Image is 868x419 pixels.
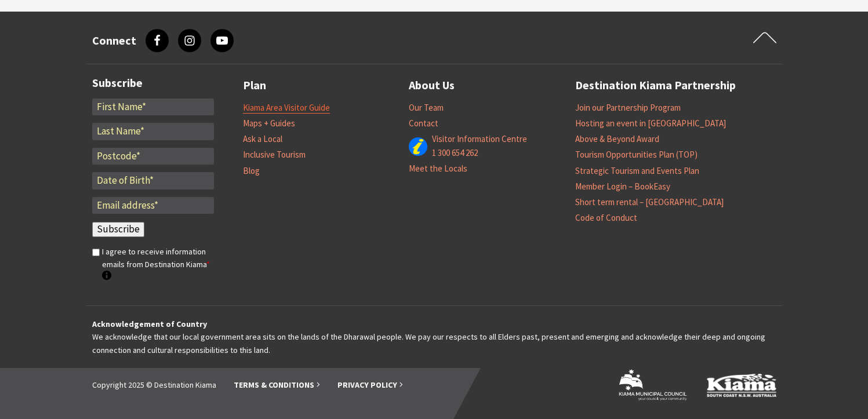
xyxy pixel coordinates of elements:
[575,102,681,114] a: Join our Partnership Program
[243,102,330,114] a: Kiama Area Visitor Guide
[243,133,282,145] a: Ask a Local
[575,118,726,129] a: Hosting an event in [GEOGRAPHIC_DATA]
[409,118,438,129] a: Contact
[575,133,659,145] a: Above & Beyond Award
[92,148,214,165] input: Postcode*
[92,34,136,48] h3: Connect
[575,196,724,224] a: Short term rental – [GEOGRAPHIC_DATA] Code of Conduct
[92,222,144,237] input: Subscribe
[575,76,736,95] a: Destination Kiama Partnership
[575,181,670,192] a: Member Login – BookEasy
[92,172,214,190] input: Date of Birth*
[432,133,527,145] a: Visitor Information Centre
[92,123,214,140] input: Last Name*
[243,118,295,129] a: Maps + Guides
[102,245,214,284] label: I agree to receive information emails from Destination Kiama
[409,163,467,174] a: Meet the Locals
[409,102,444,114] a: Our Team
[92,378,216,391] li: Copyright 2025 © Destination Kiama
[707,373,776,397] img: Kiama Logo
[92,197,214,214] input: Email address*
[234,380,320,391] a: Terms & Conditions
[243,149,306,161] a: Inclusive Tourism
[92,319,207,329] strong: Acknowledgement of Country
[575,165,699,177] a: Strategic Tourism and Events Plan
[337,380,403,391] a: Privacy Policy
[432,147,478,159] a: 1 300 654 262
[243,165,260,177] a: Blog
[92,99,214,116] input: First Name*
[92,318,776,356] p: We acknowledge that our local government area sits on the lands of the Dharawal people. We pay ou...
[92,76,214,90] h3: Subscribe
[575,149,698,161] a: Tourism Opportunities Plan (TOP)
[409,76,455,95] a: About Us
[243,76,266,95] a: Plan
